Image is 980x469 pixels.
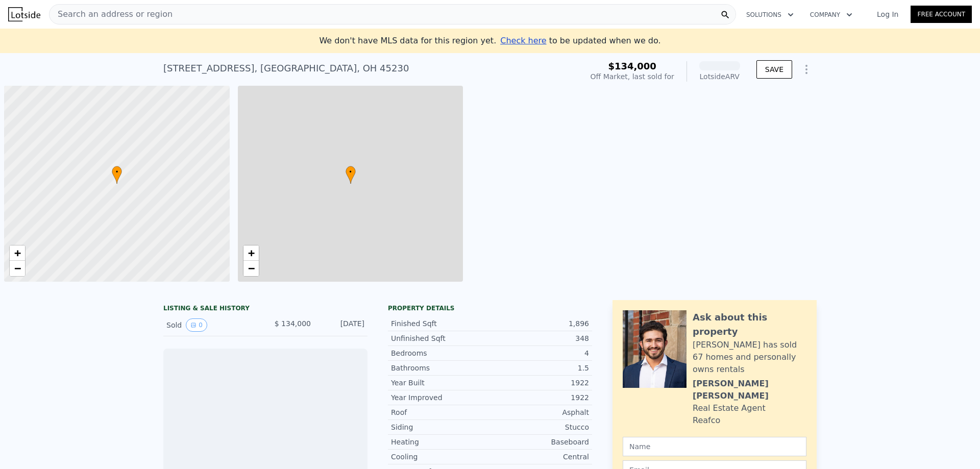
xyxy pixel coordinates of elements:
div: Property details [388,304,592,312]
div: • [112,166,122,184]
div: 1922 [490,392,589,403]
a: Zoom in [243,245,259,261]
img: Lotside [8,7,40,21]
div: LISTING & SALE HISTORY [163,304,367,314]
div: Asphalt [490,407,589,417]
div: [STREET_ADDRESS] , [GEOGRAPHIC_DATA] , OH 45230 [163,61,409,76]
a: Zoom out [243,261,259,276]
div: Bathrooms [391,363,490,373]
div: 1922 [490,378,589,388]
div: 1,896 [490,318,589,329]
a: Free Account [911,6,972,23]
div: Reafco [693,414,720,427]
span: • [112,167,122,177]
div: Lotside ARV [699,71,740,82]
div: • [346,166,356,184]
div: [DATE] [319,318,364,332]
div: Siding [391,422,490,432]
a: Zoom out [10,261,25,276]
span: Check here [500,36,546,45]
div: Finished Sqft [391,318,490,329]
div: [PERSON_NAME] has sold 67 homes and personally owns rentals [693,339,806,376]
span: Search an address or region [50,8,173,20]
button: SAVE [756,60,792,79]
div: Bedrooms [391,348,490,358]
div: Ask about this property [693,310,806,339]
div: Year Improved [391,392,490,403]
div: Stucco [490,422,589,432]
div: Heating [391,437,490,447]
input: Name [623,437,806,456]
button: Show Options [796,59,817,80]
span: + [248,246,254,259]
span: + [14,246,21,259]
span: $134,000 [608,61,656,71]
a: Log In [865,9,911,19]
div: Baseboard [490,437,589,447]
button: Company [802,6,861,24]
span: $ 134,000 [275,319,311,328]
span: − [14,262,21,275]
span: • [346,167,356,177]
div: Year Built [391,378,490,388]
div: Off Market, last sold for [591,71,674,82]
span: − [248,262,254,275]
button: View historical data [186,318,207,332]
div: We don't have MLS data for this region yet. [319,35,660,47]
button: Solutions [738,6,802,24]
div: Central [490,452,589,462]
div: Unfinished Sqft [391,333,490,343]
div: Roof [391,407,490,417]
div: to be updated when we do. [500,35,660,47]
div: Cooling [391,452,490,462]
div: Sold [166,318,257,332]
div: 4 [490,348,589,358]
a: Zoom in [10,245,25,261]
div: Real Estate Agent [693,402,766,414]
div: [PERSON_NAME] [PERSON_NAME] [693,378,806,402]
div: 1.5 [490,363,589,373]
div: 348 [490,333,589,343]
